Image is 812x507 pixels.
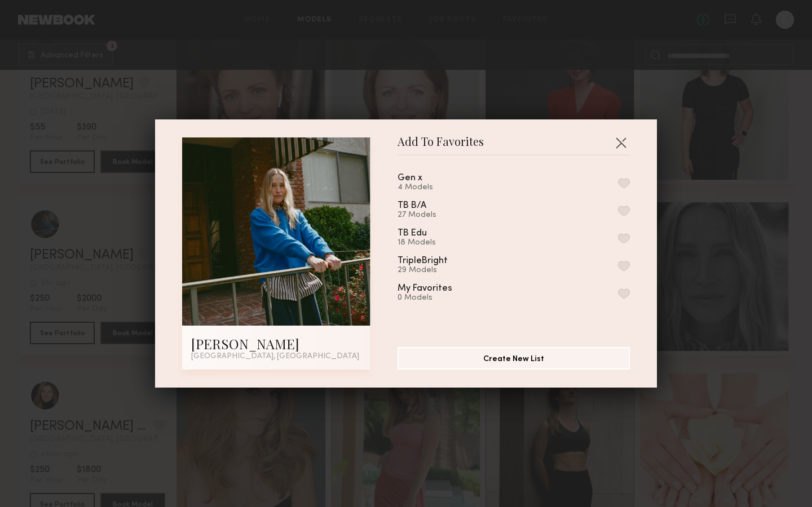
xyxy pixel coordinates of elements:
span: Add To Favorites [398,137,484,154]
div: TB Edu [398,229,427,238]
div: 0 Models [398,293,479,303]
button: Close [612,134,630,152]
div: 27 Models [398,211,453,220]
div: My Favorites [398,284,452,293]
div: 4 Models [398,183,449,192]
button: Create New List [398,347,630,370]
div: TripleBright [398,256,448,266]
div: [PERSON_NAME] [191,335,361,353]
div: 29 Models [398,266,475,275]
div: Gen x [398,174,422,183]
div: 18 Models [398,238,454,247]
div: [GEOGRAPHIC_DATA], [GEOGRAPHIC_DATA] [191,353,361,361]
div: TB B/A [398,201,426,211]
